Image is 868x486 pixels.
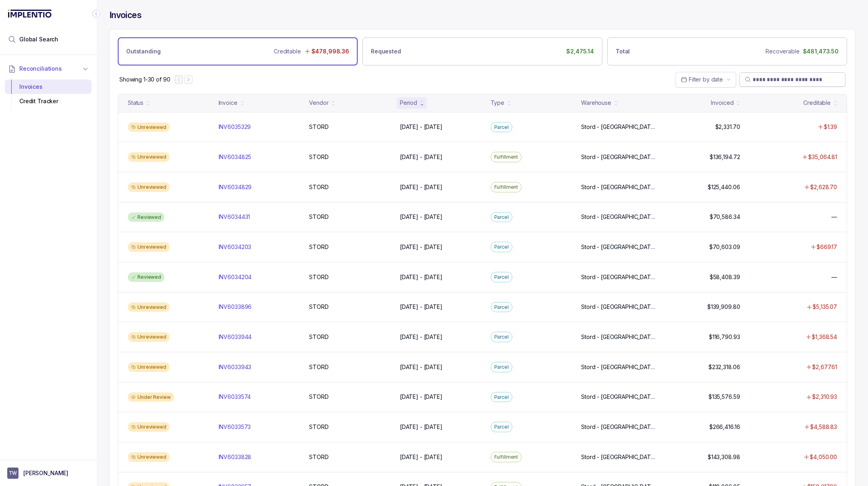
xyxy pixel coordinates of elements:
p: Stord - [GEOGRAPHIC_DATA] [581,303,656,311]
p: $70,603.09 [709,243,740,251]
p: Fulfillment [494,153,518,161]
div: Unreviewed [128,422,170,432]
p: $2,628.70 [810,183,837,191]
p: [DATE] - [DATE] [400,393,442,401]
p: [DATE] - [DATE] [400,273,442,281]
p: [DATE] - [DATE] [400,453,442,461]
div: Invoices [11,80,85,94]
p: $1,368.54 [812,333,837,341]
p: STORD [309,183,328,191]
p: STORD [309,453,328,461]
p: $116,790.93 [709,333,740,341]
p: Parcel [494,273,509,281]
button: User initials[PERSON_NAME] [7,468,89,479]
div: Credit Tracker [11,94,85,108]
p: STORD [309,393,328,401]
p: Parcel [494,213,509,221]
search: Date Range Picker [681,76,723,84]
p: Stord - [GEOGRAPHIC_DATA] [581,393,656,401]
p: Parcel [494,303,509,311]
p: Recoverable [766,47,799,55]
div: Unreviewed [128,452,170,462]
p: $70,586.34 [710,213,740,221]
p: INV6034431 [219,213,250,221]
p: $266,416.16 [709,423,740,431]
div: Reconciliations [5,78,92,110]
div: Under Review [128,392,174,402]
p: STORD [309,363,328,371]
p: Stord - [GEOGRAPHIC_DATA] [581,363,656,371]
div: Reviewed [128,212,164,222]
button: Next Page [184,76,192,84]
div: Unreviewed [128,332,170,342]
p: Stord - [GEOGRAPHIC_DATA] [581,453,656,461]
p: [DATE] - [DATE] [400,363,442,371]
div: Collapse Icon [92,9,101,18]
p: $1.39 [824,123,837,131]
p: — [831,213,837,221]
div: Unreviewed [128,362,170,372]
p: $4,050.00 [810,453,837,461]
div: Vendor [309,99,328,107]
p: INV6033828 [219,453,252,461]
p: Total [616,47,630,55]
p: Fulfillment [494,183,518,191]
p: Stord - [GEOGRAPHIC_DATA] [581,273,656,281]
p: INV6034825 [219,153,252,161]
p: $135,576.59 [708,393,740,401]
p: $139,909.80 [707,303,740,311]
p: INV6033943 [219,363,252,371]
p: Stord - [GEOGRAPHIC_DATA] [581,183,656,191]
p: $143,308.98 [708,453,740,461]
p: INV6033944 [219,333,252,341]
div: Creditable [803,99,831,107]
p: [DATE] - [DATE] [400,333,442,341]
h4: Invoices [109,10,141,21]
p: $136,194.72 [710,153,740,161]
p: [DATE] - [DATE] [400,213,442,221]
p: Showing 1-30 of 90 [119,76,170,84]
div: Unreviewed [128,152,170,162]
p: [DATE] - [DATE] [400,123,442,131]
p: $58,408.39 [710,273,740,281]
p: INV6033573 [219,423,251,431]
p: $232,318.06 [708,363,740,371]
span: User initials [7,468,18,479]
p: STORD [309,213,328,221]
p: STORD [309,153,328,161]
p: STORD [309,123,328,131]
div: Unreviewed [128,242,170,252]
p: INV6034203 [219,243,252,251]
p: STORD [309,333,328,341]
p: $669.17 [817,243,837,251]
p: Parcel [494,333,509,341]
p: STORD [309,423,328,431]
div: Period [400,99,417,107]
div: Remaining page entries [119,76,170,84]
p: INV6033896 [219,303,252,311]
p: Outstanding [126,47,160,55]
span: Filter by date [689,76,723,83]
p: STORD [309,303,328,311]
p: $2,677.61 [812,363,837,371]
div: Unreviewed [128,302,170,312]
p: Parcel [494,243,509,251]
p: Requested [371,47,401,55]
p: Stord - [GEOGRAPHIC_DATA] [581,123,656,131]
div: Warehouse [581,99,611,107]
div: Unreviewed [128,182,170,192]
p: STORD [309,243,328,251]
div: Unreviewed [128,123,170,132]
p: $4,588.83 [810,423,837,431]
p: $2,475.14 [566,47,594,55]
p: Stord - [GEOGRAPHIC_DATA] [581,333,656,341]
button: Reconciliations [5,60,92,78]
p: STORD [309,273,328,281]
p: [PERSON_NAME] [23,469,68,477]
p: — [831,273,837,281]
p: $481,473.50 [803,47,839,55]
p: Stord - [GEOGRAPHIC_DATA] [581,423,656,431]
button: Date Range Picker [676,72,736,87]
p: [DATE] - [DATE] [400,183,442,191]
div: Status [128,99,143,107]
